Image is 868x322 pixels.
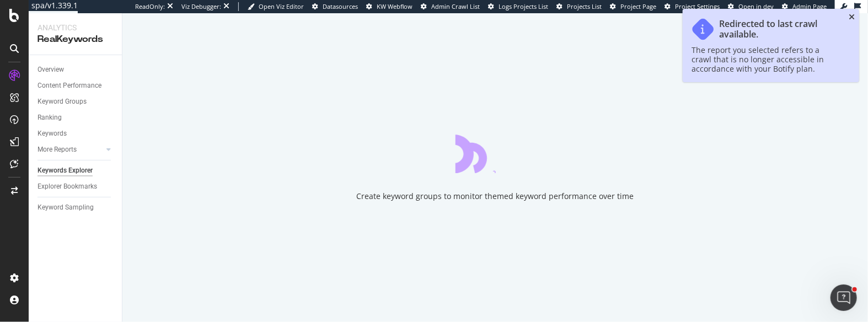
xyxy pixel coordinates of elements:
[248,2,304,11] a: Open Viz Editor
[37,112,114,124] a: Ranking
[665,2,720,11] a: Project Settings
[728,2,774,11] a: Open in dev
[37,202,94,213] div: Keyword Sampling
[431,2,480,10] span: Admin Crawl List
[782,2,827,11] a: Admin Page
[556,2,602,11] a: Projects List
[37,80,114,92] a: Content Performance
[377,2,412,10] span: KW Webflow
[37,80,101,92] div: Content Performance
[37,165,114,176] a: Keywords Explorer
[259,2,304,10] span: Open Viz Editor
[831,285,857,311] iframe: Intercom live chat
[421,2,480,11] a: Admin Crawl List
[567,2,602,10] span: Projects List
[37,181,114,192] a: Explorer Bookmarks
[37,181,97,192] div: Explorer Bookmarks
[37,144,77,155] div: More Reports
[37,128,67,139] div: Keywords
[37,96,114,108] a: Keyword Groups
[456,133,535,173] div: animation
[488,2,548,11] a: Logs Projects List
[37,64,64,76] div: Overview
[37,96,87,108] div: Keyword Groups
[719,19,839,40] div: Redirected to last crawl available.
[37,33,113,46] div: RealKeywords
[37,128,114,139] a: Keywords
[37,144,103,155] a: More Reports
[499,2,548,10] span: Logs Projects List
[37,202,114,213] a: Keyword Sampling
[620,2,656,10] span: Project Page
[37,165,93,176] div: Keywords Explorer
[37,112,62,124] div: Ranking
[37,22,113,33] div: Analytics
[181,2,221,11] div: Viz Debugger:
[792,2,827,10] span: Admin Page
[849,13,855,21] div: close toast
[312,2,358,11] a: Datasources
[692,45,839,73] div: The report you selected refers to a crawl that is no longer accessible in accordance with your Bo...
[738,2,774,10] span: Open in dev
[675,2,720,10] span: Project Settings
[135,2,165,11] div: ReadOnly:
[366,2,412,11] a: KW Webflow
[610,2,656,11] a: Project Page
[37,64,114,76] a: Overview
[323,2,358,10] span: Datasources
[357,191,634,202] div: Create keyword groups to monitor themed keyword performance over time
